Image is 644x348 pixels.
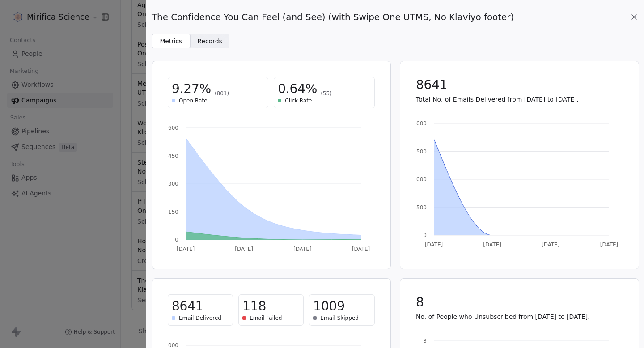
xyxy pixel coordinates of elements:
[179,97,208,104] span: Open Rate
[542,242,560,248] tspan: [DATE]
[424,242,443,248] tspan: [DATE]
[600,242,618,248] tspan: [DATE]
[413,176,427,182] tspan: 5000
[423,232,427,238] tspan: 0
[235,246,253,252] tspan: [DATE]
[321,90,332,97] span: (55)
[409,120,426,127] tspan: 10000
[177,246,195,252] tspan: [DATE]
[175,237,178,243] tspan: 0
[168,181,178,187] tspan: 300
[197,37,222,46] span: Records
[242,298,266,314] span: 118
[215,90,229,97] span: (801)
[168,125,178,131] tspan: 600
[416,77,447,93] span: 8641
[413,149,427,155] tspan: 7500
[250,314,282,322] span: Email Failed
[416,95,623,104] p: Total No. of Emails Delivered from [DATE] to [DATE].
[179,314,221,322] span: Email Delivered
[320,314,359,322] span: Email Skipped
[172,298,203,314] span: 8641
[416,294,424,310] span: 8
[152,11,514,23] span: The Confidence You Can Feel (and See) (with Swipe One UTMS, No Klaviyo footer)
[483,242,501,248] tspan: [DATE]
[278,81,317,97] span: 0.64%
[172,81,211,97] span: 9.27%
[413,204,427,211] tspan: 2500
[168,209,178,215] tspan: 150
[285,97,312,104] span: Click Rate
[352,246,370,252] tspan: [DATE]
[168,153,178,159] tspan: 450
[416,312,623,321] p: No. of People who Unsubscribed from [DATE] to [DATE].
[293,246,312,252] tspan: [DATE]
[313,298,344,314] span: 1009
[423,338,427,344] tspan: 8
